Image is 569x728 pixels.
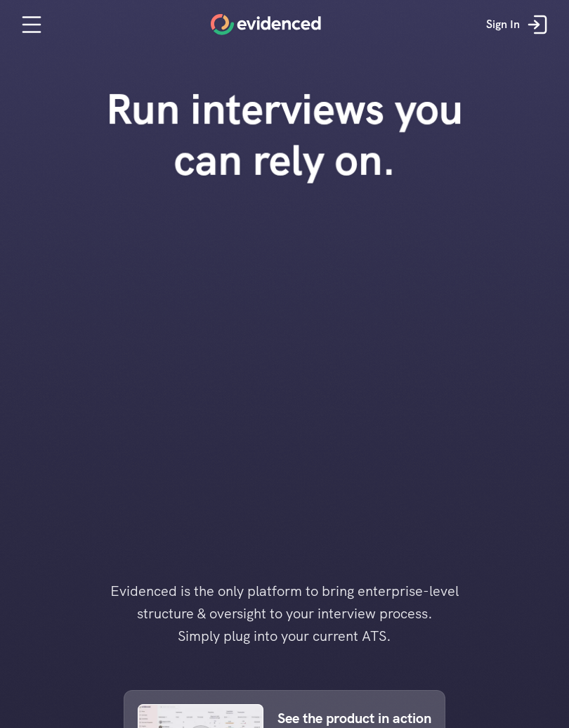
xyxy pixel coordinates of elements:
a: Sign In [476,4,562,46]
h4: Evidenced is the only platform to bring enterprise-level structure & oversight to your interview ... [88,580,481,647]
p: Sign In [486,15,520,34]
h1: Run interviews you can rely on. [83,84,487,186]
a: Home [211,14,321,35]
